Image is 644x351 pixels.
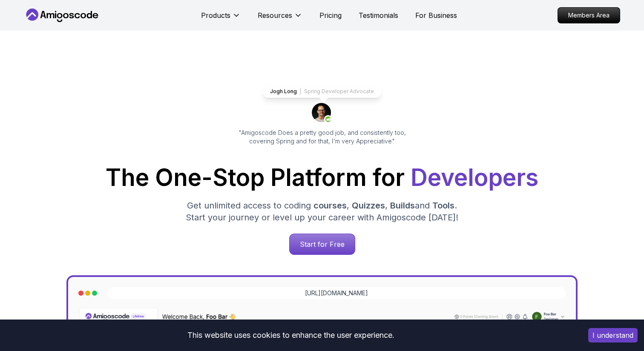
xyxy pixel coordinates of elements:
[258,10,302,27] button: Resources
[6,326,575,345] div: This website uses cookies to enhance the user experience.
[227,128,417,146] p: "Amigoscode Does a pretty good job, and consistently too, covering Spring and for that, I'm very ...
[359,10,398,20] a: Testimonials
[179,200,465,223] p: Get unlimited access to coding , , and . Start your journey or level up your career with Amigosco...
[588,328,638,342] button: Accept cookies
[258,10,292,20] p: Resources
[319,10,342,20] a: Pricing
[313,200,347,211] span: courses
[290,234,355,254] p: Start for Free
[558,8,620,23] p: Members Area
[270,88,297,95] p: Jogh Long
[305,289,368,297] a: [URL][DOMAIN_NAME]
[304,88,374,95] p: Spring Developer Advocate
[432,200,454,211] span: Tools
[415,10,457,20] a: For Business
[201,10,230,20] p: Products
[352,200,385,211] span: Quizzes
[31,166,613,189] h1: The One-Stop Platform for
[411,163,538,191] span: Developers
[289,234,355,255] a: Start for Free
[312,103,332,123] img: josh long
[558,7,620,23] a: Members Area
[201,10,241,27] button: Products
[390,200,415,211] span: Builds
